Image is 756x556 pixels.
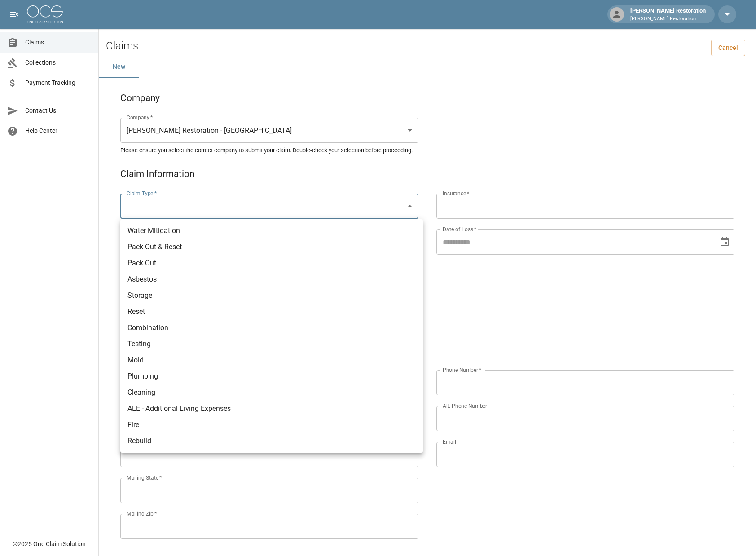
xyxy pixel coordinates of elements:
[120,287,423,304] li: Storage
[120,417,423,433] li: Fire
[120,239,423,255] li: Pack Out & Reset
[120,352,423,368] li: Mold
[120,223,423,239] li: Water Mitigation
[120,271,423,287] li: Asbestos
[120,320,423,336] li: Combination
[120,304,423,320] li: Reset
[120,255,423,271] li: Pack Out
[120,368,423,384] li: Plumbing
[120,384,423,401] li: Cleaning
[120,401,423,417] li: ALE - Additional Living Expenses
[120,336,423,352] li: Testing
[120,433,423,449] li: Rebuild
